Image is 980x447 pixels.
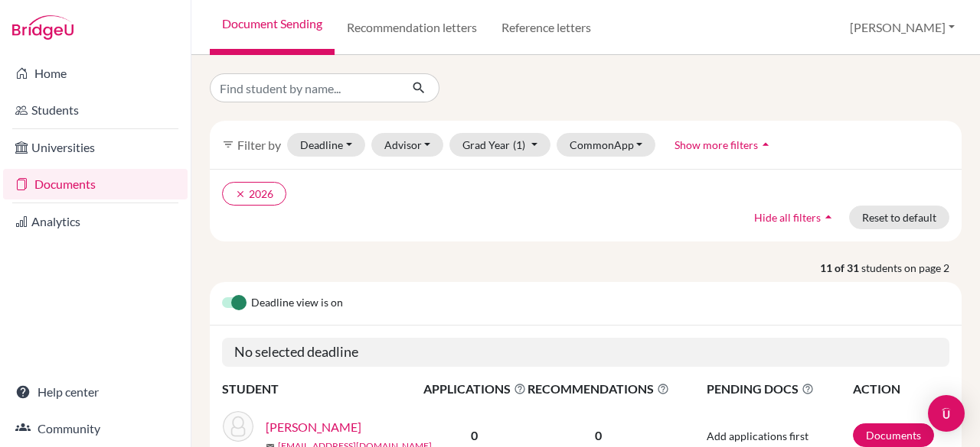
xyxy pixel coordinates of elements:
[287,133,365,157] button: Deadline
[12,15,73,40] img: Bridge-U
[707,380,851,398] span: PENDING DOCS
[528,426,669,445] p: 0
[820,260,861,276] strong: 11 of 31
[3,169,188,199] a: Documents
[528,380,669,398] span: RECOMMENDATIONS
[449,133,550,157] button: Grad Year(1)
[707,429,808,442] span: Add applications first
[843,13,962,42] button: [PERSON_NAME]
[3,413,188,444] a: Community
[210,73,400,102] input: Find student by name...
[852,379,949,399] th: ACTION
[223,411,253,442] img: Kaidar-Golan, Maya
[3,95,188,125] a: Students
[861,260,962,276] span: students on page 2
[928,395,965,432] div: Open Intercom Messenger
[371,133,444,157] button: Advisor
[237,138,281,152] span: Filter by
[3,377,188,407] a: Help center
[849,206,949,229] button: Reset to default
[222,182,286,206] button: clear2026
[758,137,773,152] i: arrow_drop_up
[235,189,246,199] i: clear
[222,338,949,367] h5: No selected deadline
[266,418,361,436] a: [PERSON_NAME]
[513,138,525,151] span: (1)
[557,133,656,157] button: CommonApp
[741,206,849,229] button: Hide all filtersarrow_drop_up
[754,211,821,224] span: Hide all filters
[251,294,343,313] span: Deadline view is on
[661,133,786,157] button: Show more filtersarrow_drop_up
[3,206,188,237] a: Analytics
[471,428,478,442] b: 0
[222,138,234,151] i: filter_list
[3,58,188,89] a: Home
[821,209,836,225] i: arrow_drop_up
[853,423,934,447] a: Documents
[3,132,188,163] a: Universities
[675,138,758,151] span: Show more filters
[423,380,526,398] span: APPLICATIONS
[222,379,423,399] th: STUDENT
